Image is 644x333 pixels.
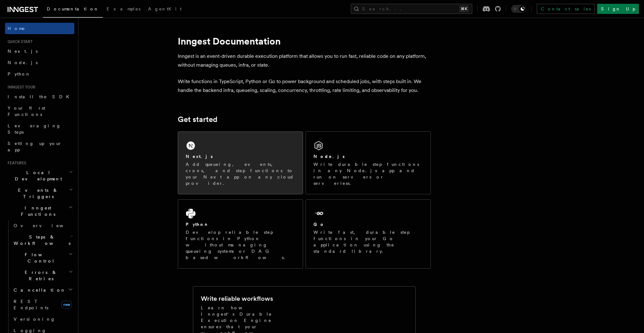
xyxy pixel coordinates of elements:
p: Write functions in TypeScript, Python or Go to power background and scheduled jobs, with steps bu... [178,77,431,95]
button: Errors & Retries [11,267,74,284]
span: Events & Triggers [5,187,69,200]
span: Versioning [14,317,55,322]
h2: Go [313,221,325,227]
a: REST Endpointsnew [11,296,74,313]
span: Next.js [8,49,38,54]
span: Inngest tour [5,85,35,90]
span: Cancellation [11,287,66,293]
span: Steps & Workflows [11,234,71,246]
button: Search...⌘K [351,4,472,14]
a: Next.js [5,45,74,57]
span: Leveraging Steps [8,123,61,135]
span: Python [8,71,31,76]
button: Cancellation [11,284,74,296]
a: PythonDevelop reliable step functions in Python without managing queueing systems or DAG based wo... [178,199,303,269]
span: Overview [14,223,79,228]
button: Flow Control [11,249,74,267]
a: Python [5,68,74,80]
a: Contact sales [537,4,595,14]
span: Logging [14,328,46,333]
button: Local Development [5,167,74,185]
span: Errors & Retries [11,269,69,282]
p: Write durable step functions in any Node.js app and run on servers or serverless. [313,161,423,186]
a: Versioning [11,313,74,325]
span: Features [5,160,26,166]
span: Setting up your app [8,141,62,152]
a: Install the SDK [5,91,74,102]
a: Examples [103,2,144,17]
h2: Write reliable workflows [201,294,273,303]
button: Events & Triggers [5,185,74,202]
a: GoWrite fast, durable step functions in your Go application using the standard library. [306,199,431,269]
h1: Inngest Documentation [178,35,431,47]
kbd: ⌘K [460,6,468,12]
a: Your first Functions [5,102,74,120]
a: Leveraging Steps [5,120,74,138]
span: Inngest Functions [5,205,68,217]
span: Local Development [5,169,69,182]
h2: Python [186,221,209,227]
span: Flow Control [11,251,69,264]
a: Node.js [5,57,74,68]
span: Documentation [47,6,99,11]
a: Sign Up [597,4,639,14]
a: Overview [11,220,74,231]
a: AgentKit [144,2,185,17]
a: Home [5,23,74,34]
p: Add queueing, events, crons, and step functions to your Next app on any cloud provider. [186,161,295,186]
a: Setting up your app [5,138,74,155]
span: Node.js [8,60,38,65]
p: Inngest is an event-driven durable execution platform that allows you to run fast, reliable code ... [178,52,431,70]
span: new [61,301,72,308]
a: Next.jsAdd queueing, events, crons, and step functions to your Next app on any cloud provider. [178,131,303,194]
span: REST Endpoints [14,299,48,310]
span: Your first Functions [8,106,45,117]
span: AgentKit [148,6,182,11]
a: Get started [178,115,217,124]
button: Inngest Functions [5,202,74,220]
span: Install the SDK [8,94,73,99]
span: Examples [107,6,140,11]
h2: Node.js [313,153,345,160]
p: Write fast, durable step functions in your Go application using the standard library. [313,229,423,254]
span: Home [8,25,25,32]
button: Steps & Workflows [11,231,74,249]
a: Node.jsWrite durable step functions in any Node.js app and run on servers or serverless. [306,131,431,194]
p: Develop reliable step functions in Python without managing queueing systems or DAG based workflows. [186,229,295,261]
h2: Next.js [186,153,213,160]
button: Toggle dark mode [511,5,526,13]
a: Documentation [43,2,103,18]
span: Quick start [5,39,33,44]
